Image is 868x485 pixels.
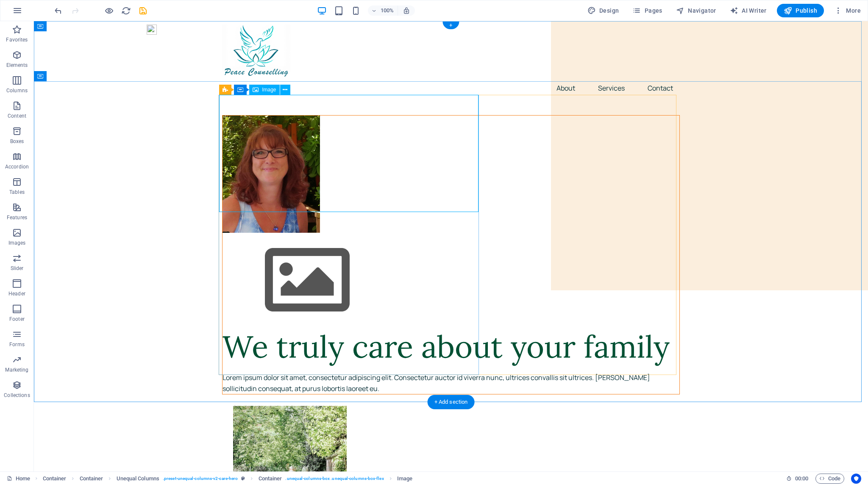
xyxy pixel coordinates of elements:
button: 100% [368,6,398,16]
i: Reload page [121,6,131,16]
button: Usercentrics [851,474,861,484]
i: This element is a customizable preset [241,476,245,481]
button: reload [121,6,131,16]
div: + [442,22,459,29]
i: On resize automatically adjust zoom level to fit chosen device. [403,7,410,14]
div: + Add section [428,395,475,409]
p: Slider [11,265,24,272]
p: Collections [4,392,30,399]
button: Code [815,474,844,484]
span: 00 00 [795,474,808,484]
p: Boxes [10,138,24,145]
button: Navigator [673,4,720,17]
span: Design [587,6,619,15]
span: Pages [632,6,662,15]
p: Favorites [6,36,28,43]
p: Marketing [5,367,28,373]
span: : [801,475,802,482]
span: Click to select. Double-click to edit [117,474,159,484]
button: save [138,6,148,16]
p: Footer [9,316,25,322]
span: More [834,6,861,15]
button: Pages [629,4,665,17]
button: More [831,4,864,17]
p: Elements [6,62,28,69]
p: Images [8,240,26,246]
p: Content [8,113,26,119]
span: Publish [784,6,817,15]
span: . unequal-columns-box .unequal-columns-box-flex [285,474,384,484]
p: Tables [9,189,25,196]
h6: Session time [786,474,809,484]
h6: 100% [381,6,394,16]
div: Design (Ctrl+Alt+Y) [584,4,623,17]
button: Publish [777,4,824,17]
p: Accordion [5,163,29,170]
i: Undo: Change image (Ctrl+Z) [53,6,63,16]
p: Forms [9,341,25,348]
span: . preset-unequal-columns-v2-care-hero [163,474,238,484]
span: Image [262,87,276,92]
span: Navigator [676,6,716,15]
button: undo [53,6,63,16]
span: AI Writer [730,6,767,15]
span: Click to select. Double-click to edit [80,474,103,484]
i: Save (Ctrl+S) [138,6,148,16]
p: Columns [6,87,28,94]
p: Features [7,214,27,221]
span: Code [819,474,840,484]
span: Click to select. Double-click to edit [43,474,67,484]
a: Click to cancel selection. Double-click to open Pages [7,474,30,484]
button: Click here to leave preview mode and continue editing [104,6,114,16]
button: Design [584,4,623,17]
span: Click to select. Double-click to edit [397,474,412,484]
button: AI Writer [726,4,770,17]
span: Click to select. Double-click to edit [259,474,282,484]
nav: breadcrumb [43,474,413,484]
p: Header [8,290,25,297]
